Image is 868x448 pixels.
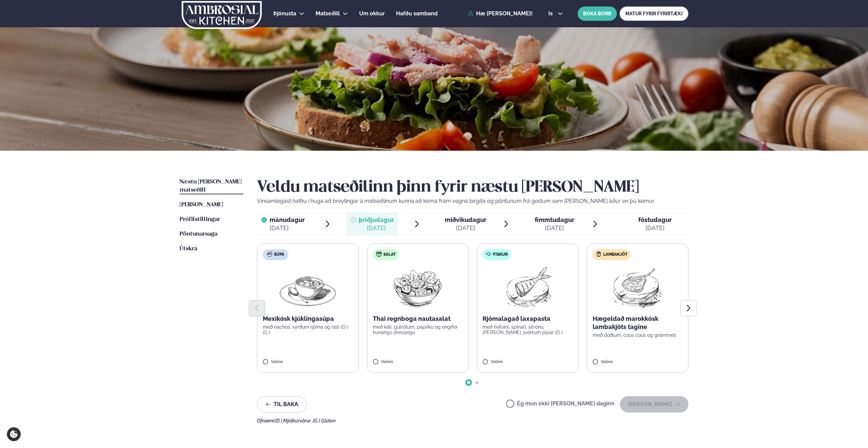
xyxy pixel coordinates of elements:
[270,216,305,223] span: mánudagur
[475,381,478,384] span: Go to slide 2
[468,11,533,17] a: Hæ [PERSON_NAME]!
[273,10,296,18] a: Þjónusta
[359,224,394,232] div: [DATE]
[359,216,394,223] span: þriðjudagur
[313,418,336,423] span: (G ) Glúten
[396,10,438,18] a: Hafðu samband
[274,252,284,257] span: Súpa
[180,178,243,194] a: Næstu [PERSON_NAME] matseðill
[373,324,463,335] p: með káli, gulrótum, papriku og engifer hunangs dressingu
[445,224,486,232] div: [DATE]
[180,202,223,208] span: [PERSON_NAME]
[483,315,573,323] p: Rjómalagað laxapasta
[263,315,353,323] p: Mexíkósk kjúklingasúpa
[373,315,463,323] p: Thai regnboga nautasalat
[498,266,558,309] img: Fish.png
[180,216,220,222] span: Prófílstillingar
[316,10,340,17] span: Matseðill
[263,324,353,335] p: með nachos, sýrðum rjóma og osti (D ) (G )
[249,300,265,316] button: Previous slide
[593,315,683,331] p: Hægeldað marokkósk lambakjöts tagine
[467,381,470,384] span: Go to slide 1
[180,245,197,253] a: Útskrá
[680,300,697,316] button: Next slide
[596,251,601,257] img: Lamb.svg
[257,178,688,197] h2: Veldu matseðilinn þinn fyrir næstu [PERSON_NAME]
[180,230,217,238] a: Pöntunarsaga
[180,179,242,193] span: Næstu [PERSON_NAME] matseðill
[543,11,568,16] button: is
[257,396,307,413] button: Til baka
[359,10,385,17] span: Um okkur
[396,10,438,17] span: Hafðu samband
[620,396,688,413] button: [PERSON_NAME]
[257,197,688,205] p: Vinsamlegast hafðu í huga að breytingar á matseðlinum kunna að koma fram vegna birgða og pöntunum...
[376,251,382,257] img: salad.svg
[535,216,574,223] span: fimmtudagur
[638,224,672,232] div: [DATE]
[486,251,491,257] img: fish.svg
[257,418,688,423] div: Ofnæmi:
[270,224,305,232] div: [DATE]
[180,215,220,224] a: Prófílstillingar
[278,266,338,309] img: Soup.png
[445,216,486,223] span: miðvikudagur
[638,216,672,223] span: föstudagur
[603,252,627,257] span: Lambakjöt
[273,10,296,17] span: Þjónusta
[275,418,313,423] span: (D ) Mjólkurvörur ,
[316,10,340,18] a: Matseðill
[578,6,617,21] button: BÓKA BORÐ
[383,252,396,257] span: Salat
[548,11,555,16] span: is
[180,201,223,209] a: [PERSON_NAME]
[359,10,385,18] a: Um okkur
[180,246,197,252] span: Útskrá
[535,224,574,232] div: [DATE]
[7,427,21,441] a: Cookie settings
[493,252,508,257] span: Fiskur
[387,266,448,309] img: Salad.png
[483,324,573,335] p: með hvítvíni, spínati, sítrónu, [PERSON_NAME] svörtum pipar (D )
[593,332,683,338] p: með döðlum, cous cous og grænmeti
[607,266,668,309] img: Lamb-Meat.png
[267,251,272,257] img: soup.svg
[180,231,217,237] span: Pöntunarsaga
[181,1,262,29] img: logo
[620,6,688,21] a: MATUR FYRIR FYRIRTÆKI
